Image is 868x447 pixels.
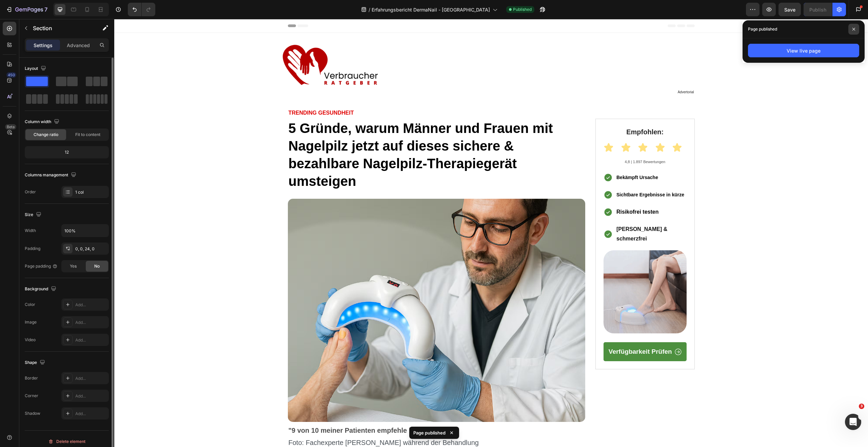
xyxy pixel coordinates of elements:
div: Padding [25,246,40,252]
div: Add... [75,337,107,343]
div: Page padding [25,263,58,269]
span: 5 Gründe, warum Männer und Frauen mit Nagelpilz jetzt auf dieses sichere & bezahlbare Nagelpilz-T... [174,102,439,170]
div: Border [25,375,38,381]
iframe: Design area [114,19,868,447]
div: 12 [26,148,107,157]
p: Settings [34,42,53,49]
span: Advertorial [564,71,580,75]
div: Background [25,285,58,294]
span: Yes [70,263,77,269]
div: Shadow [25,410,40,416]
div: Column width [25,117,61,127]
span: 3 [859,404,864,409]
img: gempages_533642704974775054-04ed210a-9aa9-4b2c-8983-59fe8809e349.gif [489,231,572,314]
div: Width [25,228,36,234]
span: No [94,263,100,269]
p: 4,8 | 1.897 Bewertungen [490,140,572,147]
p: Verfügbarkeit prüfen [494,329,558,337]
button: 7 [3,3,51,16]
div: Layout [25,64,47,73]
strong: [PERSON_NAME] & schmerzfrei [502,207,553,223]
p: 7 [44,5,47,14]
strong: Risikofrei testen [502,190,544,196]
p: Advanced [67,42,90,49]
strong: TRENDING GESUNDHEIT [174,91,240,97]
div: Shape [25,358,46,367]
div: 0, 0, 24, 0 [75,246,107,252]
div: Beta [5,124,16,130]
span: Erfahrungsbericht DermaNail - [GEOGRAPHIC_DATA] [372,6,490,13]
div: Size [25,210,43,219]
div: Add... [75,302,107,308]
div: Corner [25,393,38,399]
div: Publish [809,6,826,13]
h2: Empfohlen: [489,108,572,118]
p: Section [33,24,88,32]
span: Fit to content [75,132,100,138]
div: Add... [75,393,107,399]
div: Undo/Redo [128,3,155,16]
span: / [369,6,370,13]
img: gempages_533642704974775054-271b1ba6-643e-420c-b4ef-4b606ef653c2.png [167,19,269,77]
div: Columns management [25,171,78,180]
button: Save [778,3,801,16]
div: View live page [787,47,821,54]
div: Add... [75,375,107,382]
button: Publish [804,3,832,16]
p: Page published [748,26,777,33]
span: Change ratio [34,132,58,138]
p: Page published [413,429,446,436]
img: gempages_533642704974775054-aed6f880-1217-489f-bccf-cf43ce471745.avif [174,180,471,403]
strong: Bekämpft Ursache [502,156,544,161]
div: Order [25,189,36,195]
button: View live page [748,44,859,57]
span: Save [784,7,795,13]
input: Auto [62,225,108,237]
strong: "9 von 10 meiner Patienten empfehle ich DermaNail" [174,408,343,415]
span: Published [513,6,532,13]
div: Video [25,337,36,343]
a: Verfügbarkeit prüfen [489,323,572,343]
div: 450 [6,72,16,78]
div: Image [25,319,37,325]
div: Add... [75,411,107,417]
span: Foto: Fachexperte [PERSON_NAME] während der Behandlung [174,420,364,427]
div: Color [25,302,35,308]
div: Add... [75,319,107,326]
div: 1 col [75,189,107,195]
button: Delete element [25,436,109,447]
strong: Sichtbare Ergebnisse in kürze [502,173,570,178]
iframe: Intercom live chat [845,414,861,430]
div: Delete element [48,438,85,446]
